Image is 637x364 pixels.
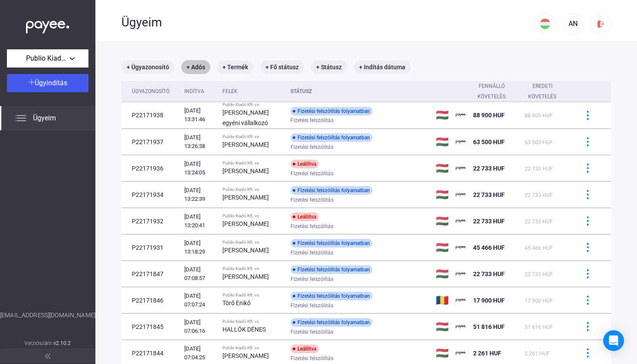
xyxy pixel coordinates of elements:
img: more-blue [583,190,592,199]
button: more-blue [578,344,597,362]
div: Fizetési felszólítás folyamatban [291,239,372,248]
span: Fizetési felszólítás [291,221,333,232]
strong: [PERSON_NAME] [222,352,269,359]
mat-chip: + Adós [181,60,210,74]
strong: [PERSON_NAME] [222,247,269,254]
div: [DATE] 07:07:24 [184,292,216,309]
span: Fizetési felszólítás [291,142,333,152]
span: Fizetési felszólítás [291,248,333,258]
img: plus-white.svg [29,79,35,85]
div: Publio Kiadó Kft. vs [222,293,284,298]
mat-chip: + Fő státusz [260,60,304,74]
span: 2 261 HUF [525,351,550,357]
div: Eredeti követelés [525,81,568,102]
div: Fizetési felszólítás folyamatban [291,265,372,274]
div: [DATE] 13:26:38 [184,133,216,151]
button: Publio Kiadó Kft. [7,49,88,68]
div: Eredeti követelés [525,81,560,102]
td: P22171934 [121,182,181,208]
td: P22171937 [121,129,181,155]
span: 22 733 HUF [473,191,505,198]
div: Indítva [184,86,216,97]
div: Publio Kiadó Kft. vs [222,187,284,192]
span: 51 816 HUF [473,323,505,330]
td: 🇭🇺 [432,129,452,155]
div: Publio Kiadó Kft. vs [222,213,284,219]
div: Fizetési felszólítás folyamatban [291,292,372,300]
img: payee-logo [456,295,466,306]
img: white-payee-white-dot.svg [26,16,69,34]
div: Fizetési felszólítás folyamatban [291,318,372,327]
img: more-blue [583,296,592,305]
span: Ügyeim [33,113,56,123]
img: payee-logo [456,322,466,332]
img: payee-logo [456,216,466,226]
td: P22171932 [121,208,181,234]
td: P22171847 [121,261,181,287]
img: HU [540,19,550,29]
img: more-blue [583,243,592,252]
strong: Törő Enikő [222,300,251,306]
button: more-blue [578,212,597,230]
div: [DATE] 13:20:41 [184,213,216,230]
span: 63 500 HUF [525,139,553,145]
div: Publio Kiadó Kft. vs [222,161,284,166]
button: more-blue [578,291,597,309]
span: Fizetési felszólítás [291,195,333,205]
span: Fizetési felszólítás [291,300,333,311]
span: 45 466 HUF [473,244,505,251]
button: more-blue [578,318,597,336]
img: logout-red [596,19,605,29]
div: Leállítva [291,160,319,168]
div: Publio Kiadó Kft. vs [222,345,284,351]
strong: [PERSON_NAME] [222,220,269,227]
div: Publio Kiadó Kft. vs [222,319,284,324]
div: [DATE] 13:18:29 [184,239,216,256]
img: payee-logo [456,190,466,200]
span: 22 733 HUF [525,166,553,172]
div: Ügyeim [121,15,535,30]
div: Felek [222,86,238,97]
img: more-blue [583,322,592,331]
img: payee-logo [456,269,466,279]
div: Leállítva [291,345,319,353]
button: more-blue [578,159,597,177]
div: Fizetési felszólítás folyamatban [291,133,372,142]
img: arrow-double-left-grey.svg [45,354,50,359]
span: Fizetési felszólítás [291,327,333,337]
img: payee-logo [456,110,466,120]
div: [DATE] 07:08:57 [184,265,216,283]
button: HU [535,13,555,34]
div: Publio Kiadó Kft. vs [222,102,284,107]
span: 22 733 HUF [525,271,553,277]
img: more-blue [583,111,592,120]
button: more-blue [578,133,597,151]
span: 22 733 HUF [525,192,553,198]
span: Publio Kiadó Kft. [26,53,69,64]
td: 🇭🇺 [432,261,452,287]
mat-chip: + Státusz [311,60,347,74]
button: more-blue [578,106,597,124]
span: 17 900 HUF [473,297,505,304]
div: Publio Kiadó Kft. vs [222,266,284,271]
span: 22 733 HUF [473,218,505,225]
td: 🇭🇺 [432,314,452,340]
div: Open Intercom Messenger [603,330,624,351]
div: Leállítva [291,213,319,221]
div: [DATE] 13:24:05 [184,160,216,177]
td: 🇭🇺 [432,155,452,181]
strong: HALLÓK DÉNES [222,326,266,333]
strong: [PERSON_NAME] egyéni vállalkozó [222,109,269,126]
td: 🇷🇴 [432,287,452,313]
strong: [PERSON_NAME] [222,273,269,280]
strong: v2.10.2 [53,340,71,346]
span: 2 261 HUF [473,350,501,357]
div: [DATE] 13:31:46 [184,106,216,124]
div: Fennálló követelés [473,81,518,102]
div: Fennálló követelés [473,81,510,102]
span: 88 900 HUF [525,113,553,119]
button: more-blue [578,265,597,283]
img: payee-logo [456,348,466,358]
span: 45 466 HUF [525,245,553,251]
div: Fizetési felszólítás folyamatban [291,107,372,116]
